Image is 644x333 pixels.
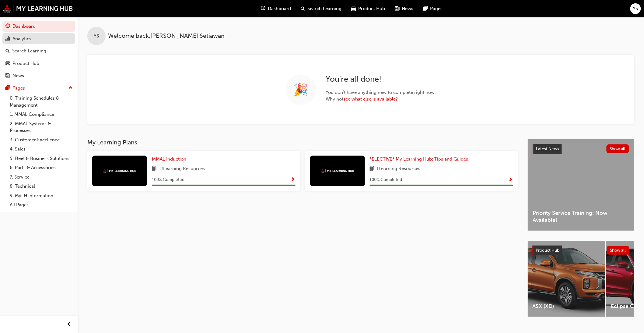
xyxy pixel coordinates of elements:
[509,177,513,183] span: Show Progress
[152,156,189,163] a: MMAL Induction
[536,248,560,253] span: Product Hub
[326,96,436,103] span: Why not
[344,96,398,102] a: see what else is available?
[390,2,418,15] a: news-iconNews
[12,85,25,92] div: Pages
[87,139,518,146] h3: My Learning Plans
[307,5,341,12] span: Search Learning
[533,303,600,310] span: ASX (XD)
[370,176,402,183] span: 100 % Completed
[430,5,443,12] span: Pages
[377,165,421,173] span: 1 Learning Resources
[108,33,225,40] span: Welcome back , [PERSON_NAME] Setiawan
[370,165,374,173] span: book-icon
[7,191,75,200] a: 9. MyLH Information
[536,146,559,151] span: Latest News
[301,5,305,12] span: search-icon
[7,172,75,182] a: 7. Service
[152,165,156,173] span: book-icon
[630,3,641,14] button: YS
[346,2,390,15] a: car-iconProduct Hub
[5,36,10,42] span: chart-icon
[509,176,513,184] button: Show Progress
[321,169,354,173] img: mmal
[256,2,296,15] a: guage-iconDashboard
[5,86,10,91] span: pages-icon
[67,321,72,328] span: prev-icon
[2,19,75,83] button: DashboardAnalyticsSearch LearningProduct HubNews
[293,86,309,93] span: 🎉
[103,169,136,173] img: mmal
[528,139,634,231] a: Latest NewsShow allPriority Service Training: Now Available!
[296,2,346,15] a: search-iconSearch Learning
[68,84,73,92] span: up-icon
[423,5,428,12] span: pages-icon
[7,144,75,154] a: 4. Sales
[159,165,205,173] span: 11 Learning Resources
[2,45,75,57] a: Search Learning
[370,156,471,163] a: *ELECTIVE* My Learning Hub: Tips and Guides
[12,72,24,79] div: News
[358,5,385,12] span: Product Hub
[268,5,291,12] span: Dashboard
[2,21,75,32] a: Dashboard
[12,35,31,42] div: Analytics
[7,163,75,172] a: 6. Parts & Accessories
[291,177,296,183] span: Show Progress
[7,182,75,191] a: 8. Technical
[5,24,10,29] span: guage-icon
[94,33,99,40] span: YS
[7,110,75,119] a: 1. MMAL Compliance
[261,5,265,12] span: guage-icon
[402,5,413,12] span: News
[7,119,75,135] a: 2. MMAL Systems & Processes
[5,73,10,79] span: news-icon
[533,246,629,255] a: Product HubShow all
[7,154,75,163] a: 5. Fleet & Business Solutions
[291,176,296,184] button: Show Progress
[418,2,447,15] a: pages-iconPages
[607,246,630,255] button: Show all
[528,241,605,317] a: ASX (XD)
[152,156,186,162] span: MMAL Induction
[2,70,75,81] a: News
[2,83,75,94] button: Pages
[3,5,73,12] img: mmal
[351,5,356,12] span: car-icon
[370,156,468,162] span: *ELECTIVE* My Learning Hub: Tips and Guides
[152,176,184,183] span: 100 % Completed
[533,144,629,154] a: Latest NewsShow all
[395,5,399,12] span: news-icon
[12,60,39,67] div: Product Hub
[7,94,75,110] a: 0. Training Schedules & Management
[5,61,10,66] span: car-icon
[7,200,75,210] a: All Pages
[633,5,638,12] span: YS
[326,89,436,96] span: You don ' t have anything new to complete right now.
[7,135,75,145] a: 3. Customer Excellence
[326,74,436,84] h2: You ' re all done!
[533,210,629,223] span: Priority Service Training: Now Available!
[5,48,10,54] span: search-icon
[2,58,75,69] a: Product Hub
[607,144,629,153] button: Show all
[12,48,46,55] div: Search Learning
[2,33,75,44] a: Analytics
